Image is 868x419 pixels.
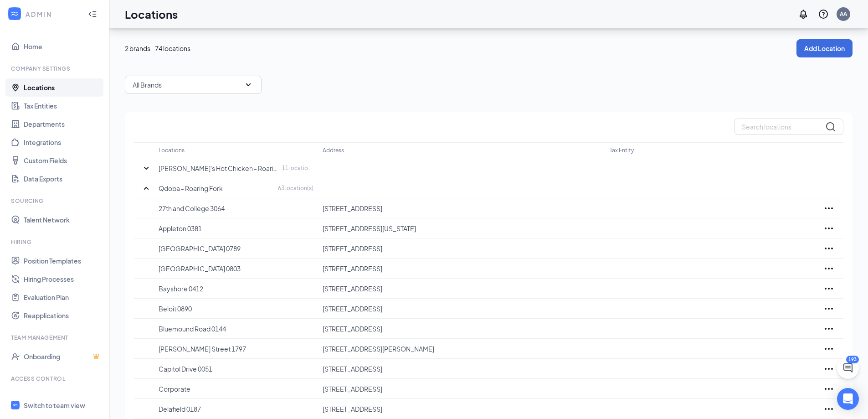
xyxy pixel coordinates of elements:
div: Switch to team view [24,401,85,410]
button: Add Location [796,39,853,57]
p: Address [323,146,344,154]
a: Users [24,388,102,407]
svg: Ellipses [823,323,834,334]
svg: Ellipses [823,203,834,214]
p: [STREET_ADDRESS] [323,304,601,313]
p: [STREET_ADDRESS] [323,404,601,414]
p: [PERSON_NAME]'s Hot Chicken - Roaring Fork [159,164,280,173]
a: OnboardingCrown [24,347,102,366]
p: 63 location(s) [278,184,313,192]
a: Talent Network [24,211,102,229]
h1: Locations [125,6,178,22]
a: Locations [24,78,102,97]
svg: Notifications [798,9,809,20]
div: ADMIN [26,10,80,19]
p: [STREET_ADDRESS] [323,244,601,253]
svg: WorkstreamLogo [10,9,19,18]
svg: Collapse [88,10,97,19]
svg: SmallChevronUp [141,183,152,194]
p: [GEOGRAPHIC_DATA] 0789 [159,244,313,253]
a: Custom Fields [24,151,102,170]
p: Qdoba - Roaring Fork [159,184,223,193]
div: Company Settings [11,65,100,72]
p: Bayshore 0412 [159,284,313,293]
svg: Ellipses [823,403,834,414]
svg: SmallChevronDown [141,163,152,174]
a: Departments [24,115,102,133]
p: [STREET_ADDRESS] [323,324,601,333]
p: [STREET_ADDRESS][US_STATE] [323,224,601,233]
svg: Ellipses [823,243,834,254]
div: Sourcing [11,197,100,205]
p: [PERSON_NAME] Street 1797 [159,344,313,353]
p: Locations [159,146,185,154]
a: Tax Entities [24,97,102,115]
p: All Brands [133,80,162,89]
p: [STREET_ADDRESS][PERSON_NAME] [323,344,601,353]
p: Bluemound Road 0144 [159,324,313,333]
p: Beloit 0890 [159,304,313,313]
svg: Ellipses [823,363,834,374]
button: ChatActive [837,357,859,379]
svg: MagnifyingGlass [825,121,836,132]
svg: Ellipses [823,383,834,394]
div: 193 [846,356,859,363]
p: Capitol Drive 0051 [159,364,313,373]
a: Position Templates [24,252,102,270]
div: AA [840,10,847,18]
svg: Ellipses [823,263,834,274]
svg: Ellipses [823,283,834,294]
svg: QuestionInfo [818,9,829,20]
a: Data Exports [24,170,102,188]
div: Team Management [11,334,100,341]
svg: WorkstreamLogo [12,402,18,408]
p: 27th and College 3064 [159,204,313,213]
p: [STREET_ADDRESS] [323,364,601,373]
p: Appleton 0381 [159,224,313,233]
svg: Ellipses [823,223,834,234]
a: Integrations [24,133,102,151]
p: [STREET_ADDRESS] [323,384,601,393]
p: [STREET_ADDRESS] [323,284,601,293]
p: Corporate [159,384,313,393]
svg: Ellipses [823,303,834,314]
p: [STREET_ADDRESS] [323,264,601,273]
svg: Ellipses [823,343,834,354]
svg: ChatActive [842,362,853,373]
div: Open Intercom Messenger [837,388,859,410]
svg: SmallChevronDown [243,79,254,90]
p: 11 location(s) [282,164,313,172]
a: Home [24,37,102,56]
span: 74 locations [155,43,190,53]
input: Search locations [734,119,843,135]
div: Hiring [11,238,100,246]
p: [GEOGRAPHIC_DATA] 0803 [159,264,313,273]
p: [STREET_ADDRESS] [323,204,601,213]
div: Access control [11,375,100,383]
a: Hiring Processes [24,270,102,288]
a: Evaluation Plan [24,288,102,306]
p: Delafield 0187 [159,404,313,414]
p: Tax Entity [610,146,634,154]
a: Reapplications [24,306,102,325]
span: 2 brands [125,43,150,53]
